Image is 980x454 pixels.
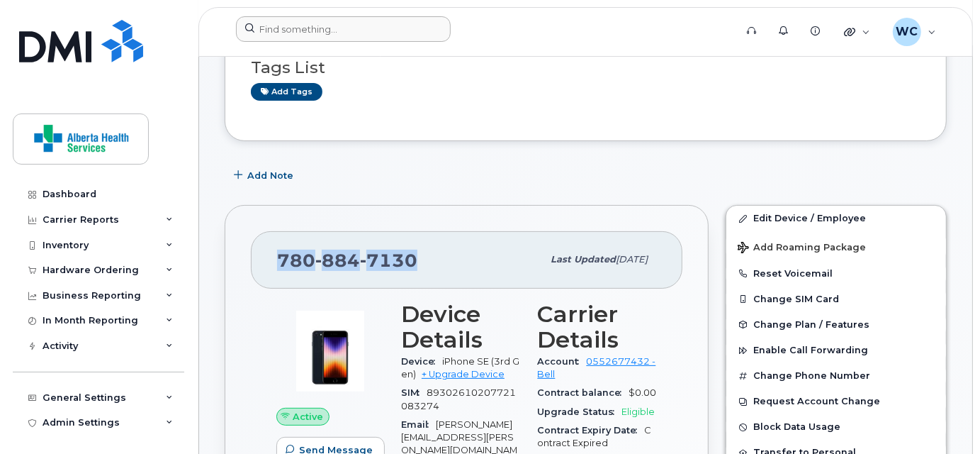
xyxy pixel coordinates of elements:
[726,232,946,261] button: Add Roaming Package
[401,356,442,367] span: Device
[288,309,373,394] img: image20231002-3703462-1angbar.jpeg
[753,345,868,356] span: Enable Call Forwarding
[401,387,516,411] span: 89302610207721083274
[538,387,629,398] span: Contract balance
[834,18,880,46] div: Quicklinks
[629,387,657,398] span: $0.00
[422,369,505,380] a: + Upgrade Device
[251,59,920,77] h3: Tags List
[726,206,946,231] a: Edit Device / Employee
[551,254,616,265] span: Last updated
[753,319,869,330] span: Change Plan / Features
[726,389,946,414] button: Request Account Change
[616,254,648,265] span: [DATE]
[225,162,305,188] button: Add Note
[883,18,946,46] div: Will Chang
[622,406,655,417] span: Eligible
[538,425,645,436] span: Contract Expiry Date
[315,250,360,271] span: 884
[401,301,521,353] h3: Device Details
[538,406,622,417] span: Upgrade Status
[538,356,656,380] a: 0552677432 - Bell
[726,312,946,338] button: Change Plan / Features
[726,414,946,440] button: Block Data Usage
[538,356,587,367] span: Account
[726,287,946,312] button: Change SIM Card
[738,242,866,255] span: Add Roaming Package
[401,356,519,380] span: iPhone SE (3rd Gen)
[293,410,323,423] span: Active
[538,301,658,353] h3: Carrier Details
[726,363,946,389] button: Change Phone Number
[401,419,436,430] span: Email
[360,250,417,271] span: 7130
[726,338,946,363] button: Enable Call Forwarding
[247,169,293,182] span: Add Note
[236,16,451,42] input: Find something...
[726,261,946,287] button: Reset Voicemail
[401,387,427,398] span: SIM
[896,23,918,40] span: WC
[251,83,322,101] a: Add tags
[277,250,417,271] span: 780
